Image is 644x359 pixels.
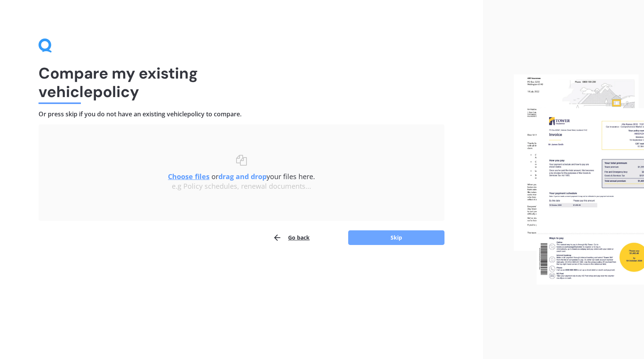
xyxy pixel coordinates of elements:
[218,172,267,181] b: drag and drop
[168,172,210,181] u: Choose files
[39,64,444,101] h1: Compare my existing vehicle policy
[514,74,644,285] img: files.webp
[39,110,444,118] h4: Or press skip if you do not have an existing vehicle policy to compare.
[54,182,429,191] div: e.g Policy schedules, renewal documents...
[348,230,444,245] button: Skip
[168,172,315,181] span: or your files here.
[273,230,310,245] button: Go back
